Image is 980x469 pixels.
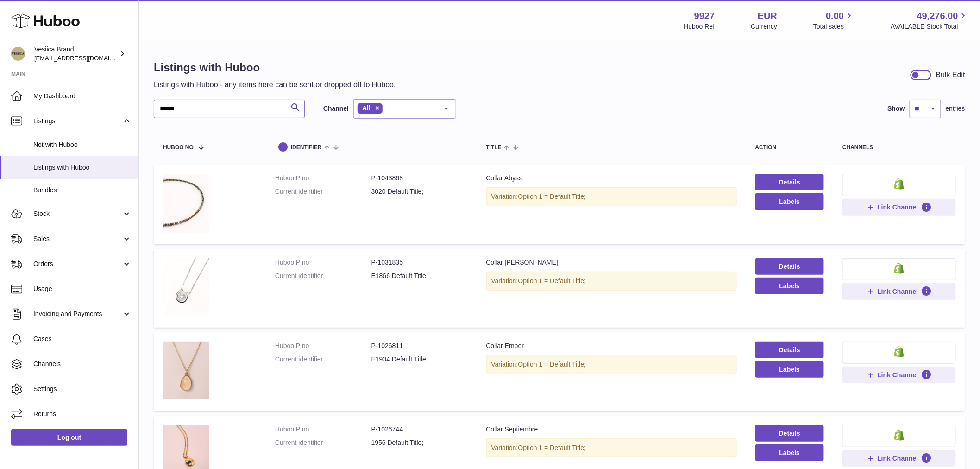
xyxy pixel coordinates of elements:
[33,163,132,172] span: Listings with Huboo
[163,145,194,151] span: Huboo no
[323,104,349,113] label: Channel
[371,258,468,267] dd: P-1031835
[894,346,904,357] img: shopify-small.png
[275,258,371,267] dt: Huboo P no
[33,186,132,195] span: Bundles
[34,45,118,63] div: Vesiica Brand
[154,60,396,75] h1: Listings with Huboo
[33,335,132,343] span: Cases
[826,10,844,22] span: 0.00
[694,10,715,22] strong: 9927
[917,10,958,22] span: 49,276.00
[275,174,371,183] dt: Huboo P no
[163,342,209,399] img: Collar Ember
[275,438,371,447] dt: Current identifier
[275,342,371,350] dt: Huboo P no
[758,10,777,22] strong: EUR
[275,355,371,364] dt: Current identifier
[33,360,132,368] span: Channels
[11,429,127,446] a: Log out
[755,342,824,358] a: Details
[755,174,824,190] a: Details
[486,187,737,206] div: Variation:
[33,310,122,318] span: Invoicing and Payments
[894,263,904,274] img: shopify-small.png
[684,22,715,31] div: Huboo Ref
[33,140,132,149] span: Not with Huboo
[878,203,918,211] span: Link Channel
[755,425,824,442] a: Details
[163,174,209,233] img: Collar Abyss
[518,277,586,285] span: Option 1 = Default Title;
[813,22,854,31] span: Total sales
[878,287,918,296] span: Link Channel
[371,355,468,364] dd: E1904 Default Title;
[842,199,956,215] button: Link Channel
[275,425,371,434] dt: Huboo P no
[486,425,737,434] div: Collar Septiembre
[486,258,737,267] div: Collar [PERSON_NAME]
[33,92,132,101] span: My Dashboard
[518,361,586,368] span: Option 1 = Default Title;
[486,174,737,183] div: Collar Abyss
[371,174,468,183] dd: P-1043868
[33,234,122,243] span: Sales
[755,444,824,461] button: Labels
[33,385,132,393] span: Settings
[755,145,824,151] div: action
[755,361,824,378] button: Labels
[936,70,965,80] div: Bulk Edit
[154,80,396,90] p: Listings with Huboo - any items here can be sent or dropped off to Huboo.
[486,342,737,350] div: Collar Ember
[362,104,371,112] span: All
[371,425,468,434] dd: P-1026744
[275,187,371,196] dt: Current identifier
[755,278,824,294] button: Labels
[891,22,969,31] span: AVAILABLE Stock Total
[842,450,956,467] button: Link Channel
[371,272,468,280] dd: E1866 Default Title;
[34,54,136,62] span: [EMAIL_ADDRESS][DOMAIN_NAME]
[755,258,824,275] a: Details
[486,272,737,291] div: Variation:
[946,104,965,113] span: entries
[878,371,918,379] span: Link Channel
[11,47,25,61] img: internalAdmin-9927@internal.huboo.com
[371,342,468,350] dd: P-1026811
[486,145,502,151] span: title
[291,145,322,151] span: identifier
[163,258,209,316] img: Collar Daisy Plateado
[275,272,371,280] dt: Current identifier
[33,260,122,268] span: Orders
[371,187,468,196] dd: 3020 Default Title;
[33,209,122,218] span: Stock
[842,145,956,151] div: channels
[33,117,122,126] span: Listings
[486,355,737,374] div: Variation:
[518,193,586,200] span: Option 1 = Default Title;
[755,193,824,210] button: Labels
[891,10,969,31] a: 49,276.00 AVAILABLE Stock Total
[878,454,918,463] span: Link Channel
[842,367,956,383] button: Link Channel
[894,430,904,441] img: shopify-small.png
[842,283,956,300] button: Link Channel
[33,285,132,293] span: Usage
[751,22,778,31] div: Currency
[486,438,737,457] div: Variation:
[894,178,904,190] img: shopify-small.png
[518,444,586,451] span: Option 1 = Default Title;
[888,104,905,113] label: Show
[33,410,132,418] span: Returns
[813,10,854,31] a: 0.00 Total sales
[371,438,468,447] dd: 1956 Default Title;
